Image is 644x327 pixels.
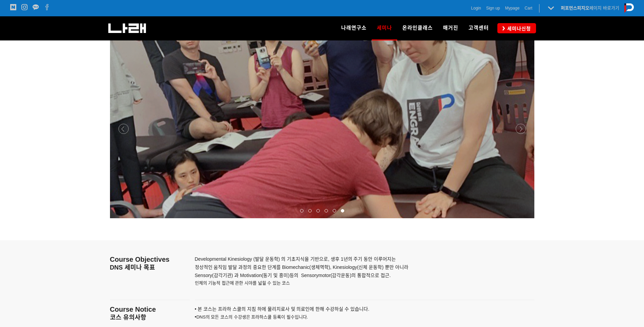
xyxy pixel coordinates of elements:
[195,273,391,278] span: Sensory(감각기관) 과 Motivation(동기 및 흥미) 의 Sensorymotor(감각운동)의 통합적으로 접근.
[397,16,438,40] a: 온라인클래스
[372,16,397,40] a: 세미나
[463,16,494,40] a: 고객센터
[195,256,396,262] span: Developmental Kinesiology (발달 운동학) 의 기초지식을 기반으로, 생후 1년의 주기 동안 이루어지는
[339,306,369,312] span: 실 수 있습니다.
[497,23,536,33] a: 세미나신청
[561,5,589,11] strong: 퍼포먼스피지오
[336,16,372,40] a: 나래연구소
[525,5,532,12] a: Cart
[471,5,481,12] a: Login
[402,25,433,31] span: 온라인클래스
[505,25,531,32] span: 세미나신청
[486,5,500,12] a: Sign up
[341,25,367,31] span: 나래연구소
[561,5,619,11] a: 퍼포먼스피지오페이지 바로가기
[443,25,458,31] span: 매거진
[195,314,197,320] span: •
[110,314,146,321] span: 코스 유의사항
[505,5,520,12] a: Mypage
[468,25,489,31] span: 고객센터
[290,273,294,278] span: 등
[377,22,392,33] span: 세미나
[110,256,170,263] span: Course Objectives
[110,264,155,271] span: DNS 세미나 목표
[110,306,156,313] span: Course Notice
[195,306,339,312] span: • 본 코스는 프라하 스쿨의 지침 하에 물리치료사 및 의료인에 한해 수강하
[438,16,463,40] a: 매거진
[195,279,517,287] p: 인체의 기능적 접근에 관한 시야를 넓힐 수 있는 코스
[195,264,408,270] span: 정상적인 움직임 발달 과정의 중요한 단계를 Biomechanic(생체역학), Kinesiology(신체 운동학) 뿐만 아니라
